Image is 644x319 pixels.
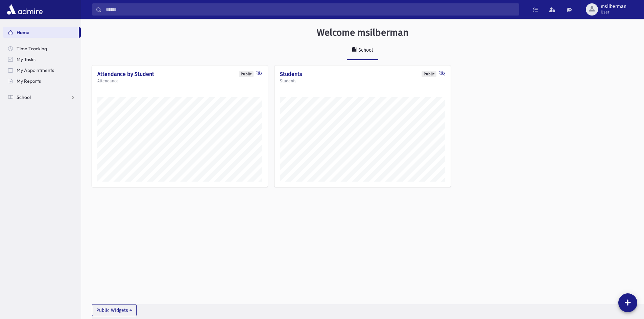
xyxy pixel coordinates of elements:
span: msilberman [601,4,626,9]
div: Public [239,71,254,77]
h5: Attendance [97,79,262,83]
span: Time Tracking [17,46,47,52]
span: My Tasks [17,56,35,62]
h3: Welcome msilberman [317,27,408,38]
button: Public Widgets [92,304,137,316]
a: School [347,41,378,60]
a: My Tasks [3,54,81,65]
h4: Students [280,71,445,77]
a: Home [3,27,79,38]
a: School [3,92,81,103]
span: School [17,94,31,100]
div: Public [422,71,436,77]
span: My Appointments [17,67,54,73]
h5: Students [280,79,445,83]
div: School [357,47,373,53]
a: My Appointments [3,65,81,76]
img: AdmirePro [5,3,44,16]
h4: Attendance by Student [97,71,262,77]
a: Time Tracking [3,43,81,54]
span: User [601,9,626,15]
a: My Reports [3,76,81,86]
span: My Reports [17,78,41,84]
input: Search [102,3,519,16]
span: Home [17,29,29,35]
